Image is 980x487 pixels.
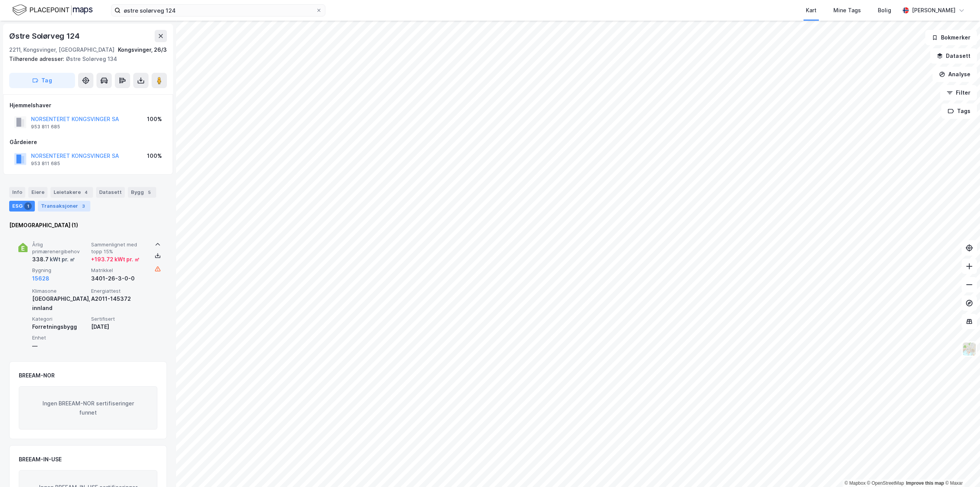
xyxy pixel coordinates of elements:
div: 2211, Kongsvinger, [GEOGRAPHIC_DATA] [9,45,114,54]
div: 5 [145,189,153,196]
button: Datasett [930,48,977,64]
a: Improve this map [906,480,944,486]
span: Sammenlignet med topp 15% [91,241,147,255]
a: Mapbox [844,480,866,486]
div: Transaksjoner [38,201,90,212]
div: — [32,341,88,351]
span: Bygning [32,267,88,274]
div: [GEOGRAPHIC_DATA], innland [32,294,88,313]
div: 4 [82,189,90,196]
span: Sertifisert [91,316,147,322]
div: 3 [80,202,87,210]
div: 3401-26-3-0-0 [91,274,147,283]
div: + 193.72 kWt pr. ㎡ [91,255,140,264]
button: 15628 [32,274,49,283]
div: 100% [147,115,162,124]
div: [DEMOGRAPHIC_DATA] (1) [9,221,167,230]
span: Enhet [32,335,88,341]
div: BREEAM-IN-USE [19,455,62,464]
div: Bygg [128,187,156,198]
img: Z [962,342,977,356]
span: Tilhørende adresser: [9,56,66,62]
div: Mine Tags [833,6,861,15]
div: [PERSON_NAME] [912,6,955,15]
button: Tag [9,73,75,88]
div: 1 [24,202,32,210]
div: 100% [147,151,162,161]
div: Østre Solørveg 134 [9,54,161,64]
div: ESG [9,201,35,212]
button: Tags [941,103,977,119]
button: Bokmerker [925,30,977,45]
div: Leietakere [51,187,93,198]
div: Forretningsbygg [32,322,88,331]
div: BREEAM-NOR [19,371,55,380]
div: Bolig [878,6,891,15]
div: [DATE] [91,322,147,331]
span: Kategori [32,316,88,322]
div: Hjemmelshaver [10,101,167,110]
input: Søk på adresse, matrikkel, gårdeiere, leietakere eller personer [121,5,316,16]
div: Østre Solørveg 124 [9,30,81,42]
div: Kart [806,6,817,15]
div: kWt pr. ㎡ [49,255,75,264]
div: 953 811 685 [31,124,60,130]
div: Eiere [28,187,47,198]
span: Klimasone [32,288,88,294]
span: Årlig primærenergibehov [32,241,88,255]
span: Energiattest [91,288,147,294]
button: Filter [940,85,977,100]
div: 338.7 [32,255,75,264]
div: Datasett [96,187,125,198]
button: Analyse [933,67,977,82]
span: Matrikkel [91,267,147,274]
a: OpenStreetMap [867,480,904,486]
div: Info [9,187,25,198]
div: 953 811 685 [31,161,60,167]
img: logo.f888ab2527a4732fd821a326f86c7f29.svg [12,3,93,17]
div: Kongsvinger, 26/3 [118,45,167,54]
iframe: Chat Widget [942,450,980,487]
div: A2011-145372 [91,294,147,303]
div: Kontrollprogram for chat [942,450,980,487]
div: Gårdeiere [10,138,167,147]
div: Ingen BREEAM-NOR sertifiseringer funnet [19,386,157,430]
